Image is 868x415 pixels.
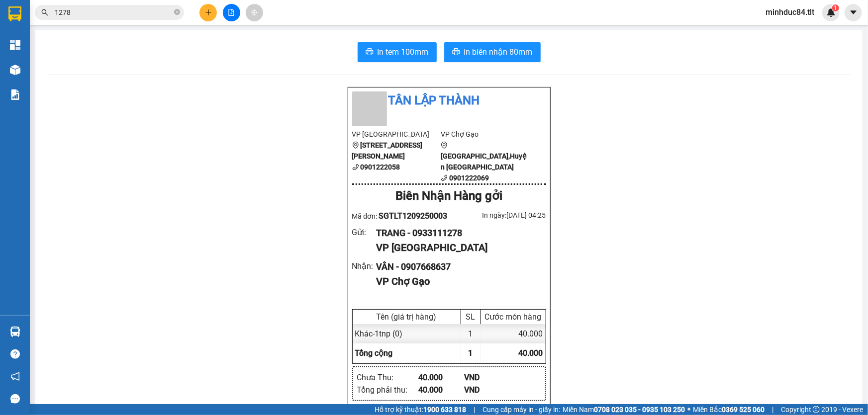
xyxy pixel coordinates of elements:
[355,348,393,358] span: Tổng cộng
[352,164,359,170] span: phone
[813,406,820,413] span: copyright
[352,129,441,140] li: VP [GEOGRAPHIC_DATA]
[376,226,538,240] div: TRANG - 0933111278
[10,40,20,50] img: dashboard-icon
[10,65,20,75] img: warehouse-icon
[693,404,765,415] span: Miền Bắc
[10,327,20,337] img: warehouse-icon
[464,384,510,396] div: VND
[378,46,429,58] span: In tem 100mm
[483,312,543,322] div: Cước món hàng
[441,129,530,140] li: VP Chợ Gạo
[8,6,21,21] img: logo-vxr
[55,7,172,18] input: Tìm tên, số ĐT hoặc mã đơn
[423,406,466,414] strong: 1900 633 818
[481,324,546,343] div: 40.000
[418,384,465,396] div: 40.000
[10,394,20,404] span: message
[441,142,448,149] span: environment
[366,48,374,57] span: printer
[441,174,448,181] span: phone
[5,71,221,97] div: [GEOGRAPHIC_DATA]
[594,406,685,414] strong: 0708 023 035 - 0935 103 250
[444,42,541,62] button: printerIn biên nhận 80mm
[251,9,258,16] span: aim
[352,187,546,206] div: Biên Nhận Hàng gởi
[352,142,359,149] span: environment
[355,312,458,322] div: Tên (giá trị hàng)
[482,404,560,415] span: Cung cấp máy in - giấy in:
[375,404,466,415] span: Hỗ trợ kỹ thuật:
[223,4,240,21] button: file-add
[352,260,377,272] div: Nhận :
[228,9,235,16] span: file-add
[449,174,489,182] b: 0901222069
[246,4,263,21] button: aim
[418,371,465,384] div: 40.000
[687,408,690,412] span: ⚪️
[464,312,478,322] div: SL
[352,91,546,110] li: Tân Lập Thành
[358,42,437,62] button: printerIn tem 100mm
[352,210,449,222] div: Mã đơn:
[10,372,20,381] span: notification
[357,384,418,396] div: Tổng phải thu :
[376,240,538,255] div: VP [GEOGRAPHIC_DATA]
[46,47,181,65] text: SGTLT1209250003
[352,226,377,239] div: Gửi :
[361,163,400,171] b: 0901222058
[464,371,510,384] div: VND
[376,274,538,289] div: VP Chợ Gạo
[10,349,20,359] span: question-circle
[827,8,836,17] img: icon-new-feature
[452,48,460,57] span: printer
[834,4,837,11] span: 1
[563,404,685,415] span: Miền Nam
[379,211,447,221] span: SGTLT1209250003
[464,46,533,58] span: In biên nhận 80mm
[174,8,180,17] span: close-circle
[772,404,773,415] span: |
[519,348,543,358] span: 40.000
[832,4,839,11] sup: 1
[474,404,475,415] span: |
[41,9,48,16] span: search
[441,152,527,171] b: [GEOGRAPHIC_DATA],Huyện [GEOGRAPHIC_DATA]
[758,6,822,18] span: minhduc84.tlt
[461,324,481,343] div: 1
[357,371,418,384] div: Chưa Thu :
[205,9,212,16] span: plus
[449,210,546,221] div: In ngày: [DATE] 04:25
[10,89,20,100] img: solution-icon
[722,406,765,414] strong: 0369 525 060
[199,4,217,21] button: plus
[376,260,538,274] div: VÂN - 0907668637
[849,8,858,17] span: caret-down
[845,4,862,21] button: caret-down
[355,329,403,338] span: Khác - 1tnp (0)
[352,141,423,160] b: [STREET_ADDRESS][PERSON_NAME]
[469,348,473,358] span: 1
[174,9,180,15] span: close-circle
